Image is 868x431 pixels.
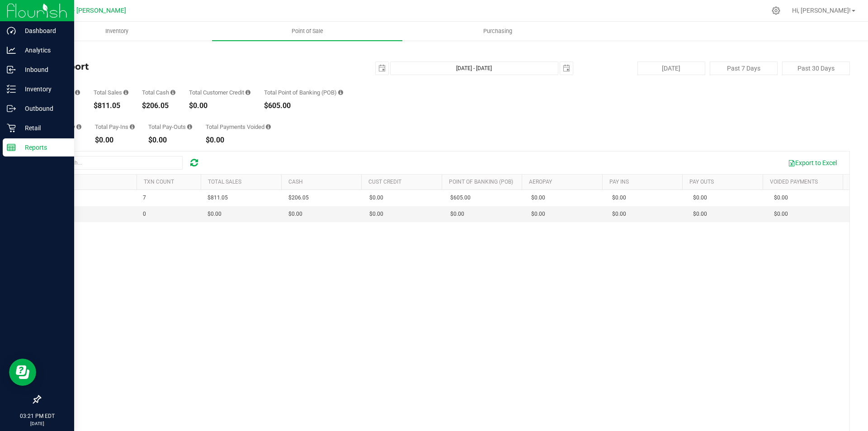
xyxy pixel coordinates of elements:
div: $0.00 [148,137,192,144]
inline-svg: Dashboard [7,26,16,35]
i: Count of all successful payment transactions, possibly including voids, refunds, and cash-back fr... [75,90,80,95]
span: $0.00 [450,210,464,218]
inline-svg: Retail [7,123,16,133]
inline-svg: Reports [7,143,16,152]
i: Sum of all voided payment transaction amounts (excluding tips and transaction fees) within the da... [266,124,271,130]
p: 03:21 PM EDT [4,412,70,420]
span: Purchasing [471,27,524,35]
button: Past 7 Days [710,62,778,75]
div: Total Customer Credit [189,90,250,95]
span: Point of Sale [279,27,335,35]
a: Voided Payments [770,179,818,185]
span: $0.00 [612,210,626,218]
span: $0.00 [369,194,383,202]
a: Cust Credit [368,179,401,185]
span: Inventory [93,27,141,35]
div: Total Sales [94,90,128,95]
p: [DATE] [4,420,70,427]
div: $206.05 [142,102,175,109]
a: Pay Ins [609,179,629,185]
p: Outbound [16,103,70,114]
a: Point of Banking (POB) [449,179,513,185]
i: Sum of all successful, non-voided payment transaction amounts using account credit as the payment... [245,90,250,95]
button: Export to Excel [782,155,843,171]
a: TXN Count [144,179,174,185]
span: $0.00 [531,194,545,202]
div: Manage settings [770,6,782,15]
span: $811.05 [208,194,228,202]
span: $0.00 [369,210,383,218]
p: Retail [16,123,70,133]
span: Hi, [PERSON_NAME]! [792,7,851,14]
div: Total Payments Voided [206,124,271,130]
span: $0.00 [288,210,302,218]
span: $0.00 [774,194,788,202]
button: Past 30 Days [782,62,850,75]
span: 7 [143,194,146,202]
div: Total Pay-Ins [95,124,135,130]
i: Sum of the successful, non-voided point-of-banking payment transaction amounts, both via payment ... [338,90,343,95]
i: Sum of all successful AeroPay payment transaction amounts for all purchases in the date range. Ex... [76,124,81,130]
inline-svg: Inbound [7,65,16,74]
a: Cash [288,179,303,185]
iframe: Resource center [9,359,36,386]
span: $0.00 [774,210,788,218]
p: Analytics [16,45,70,56]
span: $0.00 [531,210,545,218]
div: Total Point of Banking (POB) [264,90,343,95]
button: [DATE] [637,62,705,75]
span: GA4 - [PERSON_NAME] [59,7,126,14]
div: $0.00 [189,102,250,109]
span: $0.00 [693,210,707,218]
span: 0 [143,210,146,218]
span: $0.00 [693,194,707,202]
div: Total Pay-Outs [148,124,192,130]
inline-svg: Inventory [7,85,16,94]
i: Sum of all successful, non-voided cash payment transaction amounts (excluding tips and transactio... [170,90,175,95]
div: $0.00 [95,137,135,144]
div: $0.00 [206,137,271,144]
h4: Till Report [40,62,310,71]
p: Inbound [16,64,70,75]
i: Sum of all cash pay-ins added to tills within the date range. [130,124,135,130]
p: Inventory [16,84,70,95]
span: $0.00 [208,210,222,218]
div: $605.00 [264,102,343,109]
span: select [376,62,388,75]
i: Sum of all cash pay-outs removed from tills within the date range. [187,124,192,130]
div: Total Cash [142,90,175,95]
i: Sum of all successful, non-voided payment transaction amounts (excluding tips and transaction fee... [123,90,128,95]
a: Pay Outs [689,179,714,185]
div: $811.05 [94,102,128,109]
a: Total Sales [208,179,241,185]
a: Inventory [22,22,212,41]
inline-svg: Outbound [7,104,16,113]
input: Search... [47,156,183,170]
span: $605.00 [450,194,471,202]
a: Point of Sale [212,22,402,41]
span: $206.05 [288,194,309,202]
span: $0.00 [612,194,626,202]
p: Dashboard [16,25,70,36]
a: Purchasing [402,22,593,41]
p: Reports [16,142,70,153]
span: select [560,62,573,75]
a: AeroPay [529,179,552,185]
inline-svg: Analytics [7,46,16,55]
